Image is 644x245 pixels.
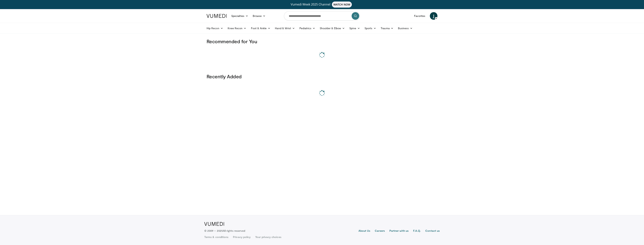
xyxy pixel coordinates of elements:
[207,14,227,18] img: VuMedi Logo
[249,24,273,32] a: Foot & Ankle
[412,12,428,20] a: Favorites
[425,229,440,233] a: Contact us
[207,38,437,44] h3: Recommended for You
[204,229,245,233] p: © 2009 – 2025
[430,12,437,20] a: J
[204,235,228,239] a: Terms & conditions
[378,24,396,32] a: Trauma
[413,229,421,233] a: F.A.Q.
[389,229,409,233] a: Partner with us
[233,235,251,239] a: Privacy policy
[362,24,379,32] a: Sports
[204,24,225,32] a: Hip Recon
[204,222,224,226] img: VuMedi Logo
[375,229,385,233] a: Careers
[207,2,437,8] a: Vumedi Week 2025 ChannelWATCH NOW
[297,24,317,32] a: Pediatrics
[317,24,347,32] a: Shoulder & Elbow
[284,11,360,20] input: Search topics, interventions
[347,24,362,32] a: Spine
[273,24,297,32] a: Hand & Wrist
[332,2,352,8] span: WATCH NOW
[229,12,250,20] a: Specialties
[223,229,245,232] span: All rights reserved
[396,24,415,32] a: Business
[255,235,281,239] a: Your privacy choices
[250,12,268,20] a: Browse
[207,73,437,79] h3: Recently Added
[358,229,370,233] a: About Us
[225,24,249,32] a: Knee Recon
